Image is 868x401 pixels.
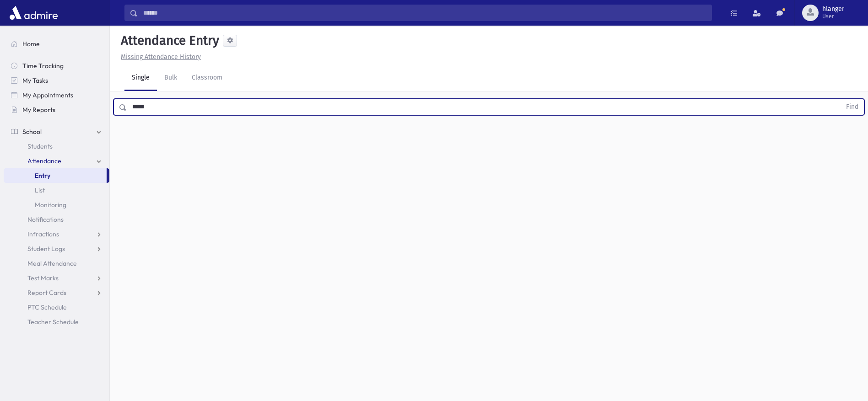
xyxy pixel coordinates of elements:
h5: Attendance Entry [117,33,219,48]
a: Entry [4,168,107,183]
span: Meal Attendance [27,259,77,267]
span: Attendance [27,157,61,165]
span: My Appointments [22,91,73,99]
span: Entry [35,171,50,180]
span: My Tasks [22,76,48,85]
a: Test Marks [4,271,109,285]
a: Home [4,37,109,51]
span: hlanger [822,5,844,13]
a: Attendance [4,154,109,168]
input: Search [138,5,712,21]
span: My Reports [22,106,55,114]
a: Bulk [157,65,184,91]
a: My Reports [4,102,109,117]
a: Time Tracking [4,59,109,73]
span: Test Marks [27,274,59,282]
span: Teacher Schedule [27,318,79,326]
a: Missing Attendance History [117,53,201,61]
a: Meal Attendance [4,256,109,271]
span: Monitoring [35,201,66,209]
a: Infractions [4,227,109,241]
span: Notifications [27,215,64,224]
span: List [35,186,45,194]
a: Single [124,65,157,91]
a: School [4,124,109,139]
a: Students [4,139,109,154]
a: List [4,183,109,198]
span: Infractions [27,230,59,238]
a: Teacher Schedule [4,315,109,329]
button: Find [841,99,864,115]
a: Classroom [184,65,230,91]
span: Report Cards [27,289,66,297]
a: Student Logs [4,241,109,256]
span: Home [22,40,40,48]
span: User [822,13,844,20]
a: Report Cards [4,285,109,300]
a: My Tasks [4,73,109,88]
u: Missing Attendance History [121,53,201,61]
img: AdmirePro [7,4,60,22]
a: PTC Schedule [4,300,109,315]
span: Students [27,142,53,150]
span: PTC Schedule [27,303,67,311]
a: Notifications [4,212,109,227]
span: School [22,128,42,136]
a: Monitoring [4,198,109,212]
a: My Appointments [4,88,109,102]
span: Student Logs [27,245,65,253]
span: Time Tracking [22,62,64,70]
